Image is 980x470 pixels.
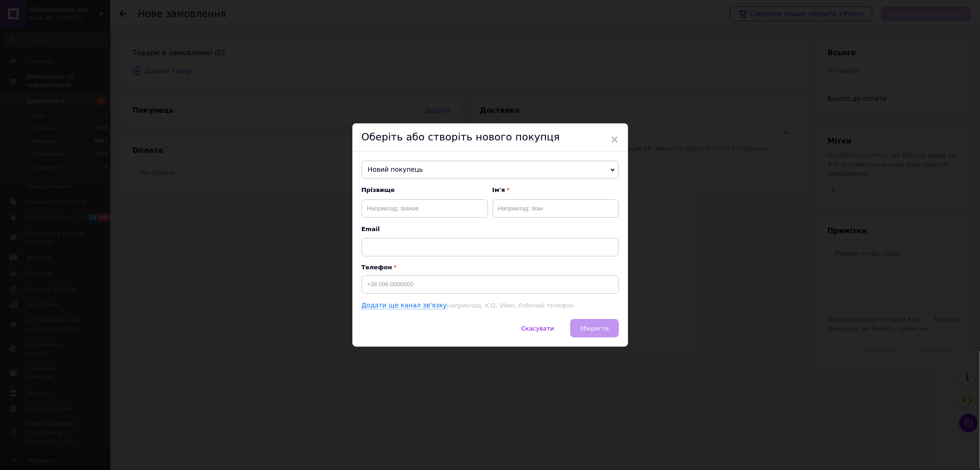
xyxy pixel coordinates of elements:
[362,302,447,309] a: Додати ще канал зв'язку
[611,132,619,147] span: ×
[362,275,619,294] input: +38 096 0000000
[352,123,628,151] div: Оберіть або створіть нового покупця
[362,161,619,179] span: Новий покупець
[512,319,564,337] button: Скасувати
[447,302,574,309] span: наприклад, ICQ, Viber, Робочий телефон
[521,325,554,332] span: Скасувати
[362,225,619,233] span: Email
[362,199,488,218] input: Наприклад: Іванов
[362,264,619,271] p: Телефон
[362,186,488,194] span: Прізвище
[493,199,619,218] input: Наприклад: Іван
[493,186,619,194] span: Ім'я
